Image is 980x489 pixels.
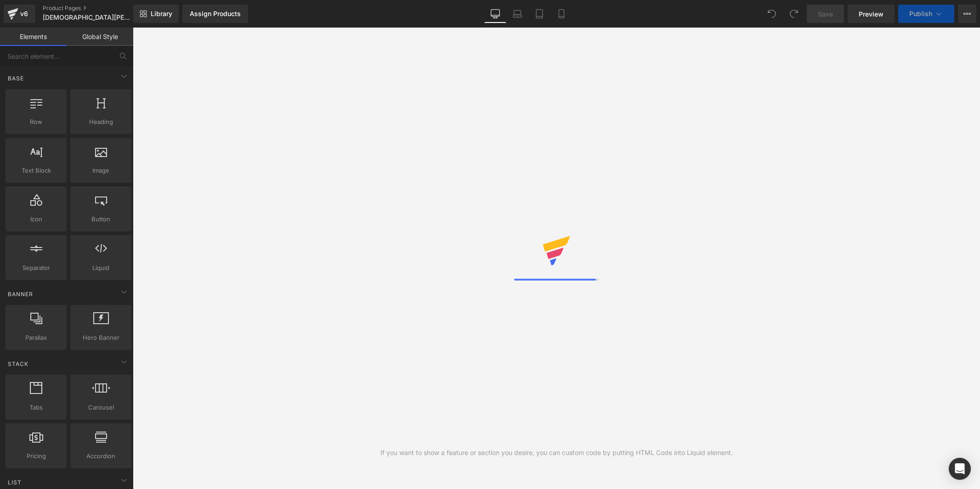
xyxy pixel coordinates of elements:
[190,10,241,17] div: Assign Products
[550,5,572,23] a: Mobile
[949,458,971,480] div: Open Intercom Messenger
[848,5,895,23] a: Preview
[43,14,131,21] span: [DEMOGRAPHIC_DATA][PERSON_NAME] 1
[909,10,932,17] span: Publish
[7,360,29,368] span: Stack
[8,263,64,273] span: Separator
[73,403,129,412] span: Carousel
[8,403,64,412] span: Tabs
[8,117,64,127] span: Row
[73,166,129,175] span: Image
[67,28,133,46] a: Global Style
[380,448,733,458] div: If you want to show a feature or section you desire, you can custom code by putting HTML Code int...
[8,214,64,224] span: Icon
[528,5,550,23] a: Tablet
[43,5,148,12] a: Product Pages
[785,5,803,23] button: Redo
[898,5,954,23] button: Publish
[73,263,129,273] span: Liquid
[7,478,23,487] span: List
[73,451,129,461] span: Accordion
[73,117,129,127] span: Heading
[73,333,129,343] span: Hero Banner
[7,74,25,83] span: Base
[8,166,64,175] span: Text Block
[18,8,30,20] div: v6
[4,5,35,23] a: v6
[8,333,64,343] span: Parallax
[818,9,833,19] span: Save
[7,290,34,298] span: Banner
[484,5,506,23] a: Desktop
[151,10,172,18] span: Library
[859,9,884,19] span: Preview
[763,5,781,23] button: Undo
[506,5,528,23] a: Laptop
[958,5,976,23] button: More
[133,5,179,23] a: New Library
[8,451,64,461] span: Pricing
[73,214,129,224] span: Button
